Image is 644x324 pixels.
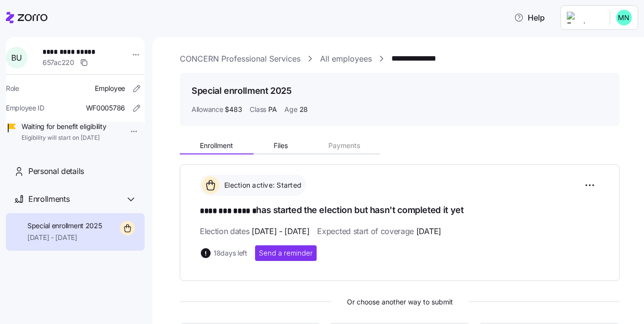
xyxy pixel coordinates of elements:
button: Help [506,8,553,27]
span: WF0005786 [86,103,125,113]
img: b0ee0d05d7ad5b312d7e0d752ccfd4ca [616,10,632,25]
span: Personal details [28,165,84,177]
span: Allowance [192,105,223,114]
a: All employees [320,53,372,65]
span: B U [11,54,21,62]
span: Waiting for benefit eligibility [21,122,106,131]
span: Special enrollment 2025 [27,221,102,231]
span: Or choose another way to submit [180,297,620,307]
span: Age [284,105,297,114]
span: Enrollments [28,193,69,205]
h1: has started the election but hasn't completed it yet [200,204,600,217]
span: Payments [328,142,360,149]
span: Enrollment [200,142,233,149]
img: Employer logo [567,12,602,23]
span: 657ac220 [43,58,74,67]
h1: Special enrollment 2025 [192,85,292,97]
span: Election dates [200,225,309,238]
span: Employee ID [6,103,44,113]
span: Help [514,12,545,23]
span: $483 [225,105,242,114]
span: Employee [95,84,125,93]
span: 18 days left [214,248,247,258]
span: Eligibility will start on [DATE] [21,134,106,142]
span: [DATE] [416,225,441,238]
span: Class [250,105,266,114]
a: CONCERN Professional Services [180,53,301,65]
span: 28 [300,105,308,114]
span: Election active: Started [221,180,301,190]
span: [DATE] - [DATE] [27,233,102,242]
button: Send a reminder [255,245,317,261]
span: Expected start of coverage [317,225,441,238]
span: [DATE] - [DATE] [252,225,309,238]
span: PA [268,105,277,114]
span: Send a reminder [259,248,313,258]
span: Files [274,142,288,149]
span: Role [6,84,19,93]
